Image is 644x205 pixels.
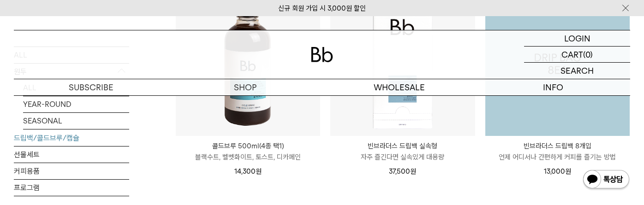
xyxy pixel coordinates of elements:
[14,179,129,195] a: 프로그램
[168,79,322,95] a: SHOP
[176,141,320,152] p: 콜드브루 500ml(4종 택1)
[583,47,593,62] p: (0)
[234,167,262,176] span: 14,300
[176,152,320,163] p: 블랙수트, 벨벳화이트, 토스트, 디카페인
[322,79,476,95] p: WHOLESALE
[410,167,416,176] span: 원
[565,167,571,176] span: 원
[23,96,129,112] a: YEAR-ROUND
[14,146,129,162] a: 선물세트
[330,152,475,163] p: 자주 즐긴다면 실속있게 대용량
[14,129,129,146] a: 드립백/콜드브루/캡슐
[582,169,630,191] img: 카카오톡 채널 1:1 채팅 버튼
[561,47,583,62] p: CART
[564,30,590,46] p: LOGIN
[256,167,262,176] span: 원
[14,79,168,95] a: SUBSCRIBE
[330,141,475,152] p: 빈브라더스 드립백 실속형
[561,63,594,79] p: SEARCH
[524,30,630,47] a: LOGIN
[330,141,475,163] a: 빈브라더스 드립백 실속형 자주 즐긴다면 실속있게 대용량
[311,47,333,62] img: 로고
[544,167,571,176] span: 13,000
[389,167,416,176] span: 37,500
[23,112,129,129] a: SEASONAL
[485,141,630,163] a: 빈브라더스 드립백 8개입 언제 어디서나 간편하게 커피를 즐기는 방법
[14,163,129,179] a: 커피용품
[176,141,320,163] a: 콜드브루 500ml(4종 택1) 블랙수트, 벨벳화이트, 토스트, 디카페인
[476,79,630,95] p: INFO
[278,4,366,12] a: 신규 회원 가입 시 3,000원 할인
[485,141,630,152] p: 빈브라더스 드립백 8개입
[485,152,630,163] p: 언제 어디서나 간편하게 커피를 즐기는 방법
[524,47,630,63] a: CART (0)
